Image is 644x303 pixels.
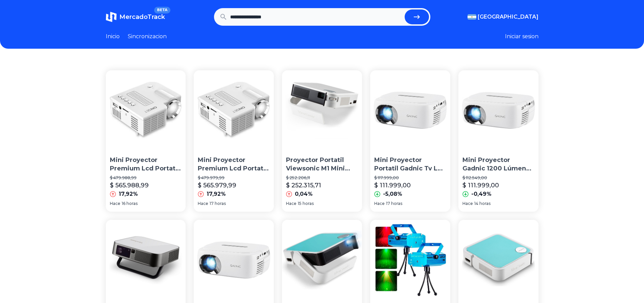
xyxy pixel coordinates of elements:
p: Mini Proyector Portatil Gadnic Tv Led 1200l Video Usb Hdmi [374,156,446,173]
span: [GEOGRAPHIC_DATA] [478,13,539,21]
img: Proyector Led Portatil Viewsonic M2e Full Hd 1000 Lumens [106,220,186,300]
p: Mini Proyector Premium Lcd Portatil Hdmi Usb Sd 66 Pulgadas [198,156,270,173]
p: $ 479.979,99 [198,175,270,181]
img: Argentina [468,14,476,20]
a: Mini Proyector Gadnic 1200 Lúmenes Portátil Wifi Hdmi UsbMini Proyector Gadnic 1200 Lúmenes Portá... [458,70,539,212]
img: Mini Proyector Premium Lcd Portatil Hdmi Usb Sd Compacto [106,70,186,150]
p: Proyector Portatil Viewsonic M1 Mini 854x480 120lm Usb [286,156,358,173]
a: Mini Proyector Premium Lcd Portatil Hdmi Usb Sd CompactoMini Proyector Premium Lcd Portatil Hdmi ... [106,70,186,212]
p: 0,04% [295,190,313,198]
a: Mini Proyector Portatil Gadnic Tv Led 1200l Video Usb HdmiMini Proyector Portatil Gadnic Tv Led 1... [370,70,450,212]
a: Sincronizacion [128,32,167,41]
span: 15 horas [298,201,314,206]
a: Inicio [106,32,120,41]
p: Mini Proyector Gadnic 1200 Lúmenes Portátil Wifi Hdmi Usb [462,156,534,173]
p: -0,49% [471,190,492,198]
p: 17,92% [207,190,226,198]
img: Laser Proyector X 2 Unidades Audio Ritmico Portatil [370,220,450,300]
span: Hace [286,201,296,206]
p: $ 252.315,71 [286,181,321,190]
span: Hace [110,201,120,206]
a: MercadoTrackBETA [106,11,165,22]
img: Mini Proyector Gadnic 1200 Lúmenes Portátil Wifi Hdmi Usb [458,70,539,150]
span: Hace [462,201,473,206]
p: $ 252.206,11 [286,175,358,181]
span: MercadoTrack [119,13,165,21]
span: 16 horas [122,201,138,206]
p: $ 117.999,00 [374,175,446,181]
span: 17 horas [386,201,402,206]
button: [GEOGRAPHIC_DATA] [468,13,539,21]
p: $ 111.999,00 [374,181,411,190]
p: $ 112.549,00 [462,175,534,181]
img: MercadoTrack [106,11,117,22]
img: Proyector Portatil Viewsonic M1mini Led 1080p Hdmi Usb [458,220,539,300]
p: $ 479.988,99 [110,175,182,181]
p: $ 111.999,00 [462,181,499,190]
img: Mini Proyector Portatil Gadnic Tv Led 1200l Video Usb Hdmi [370,70,450,150]
span: 17 horas [210,201,226,206]
span: Hace [198,201,208,206]
span: 14 horas [474,201,491,206]
img: Mini Proyector Gadnic 1200 Lúmenes Portátil Hdmi Usb [194,220,274,300]
span: BETA [154,7,170,14]
p: -5,08% [383,190,402,198]
a: Proyector Portatil Viewsonic M1 Mini 854x480 120lm UsbProyector Portatil Viewsonic M1 Mini 854x48... [282,70,362,212]
a: Mini Proyector Premium Lcd Portatil Hdmi Usb Sd 66 PulgadasMini Proyector Premium Lcd Portatil Hd... [194,70,274,212]
img: Mini Proyector Premium Lcd Portatil Hdmi Usb Sd 66 Pulgadas [194,70,274,150]
p: 17,92% [119,190,138,198]
p: Mini Proyector Premium Lcd Portatil Hdmi Usb Sd Compacto [110,156,182,173]
img: Proyector Portatil Viewsonic M1 Mini 854x480 120lm Usb [282,70,362,150]
span: Hace [374,201,385,206]
p: $ 565.988,99 [110,181,149,190]
p: $ 565.979,99 [198,181,236,190]
button: Iniciar sesion [505,32,539,41]
img: Proyector Portatil Viewsonic Bluetooth + Wifi Parlantes Jbl [282,220,362,300]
